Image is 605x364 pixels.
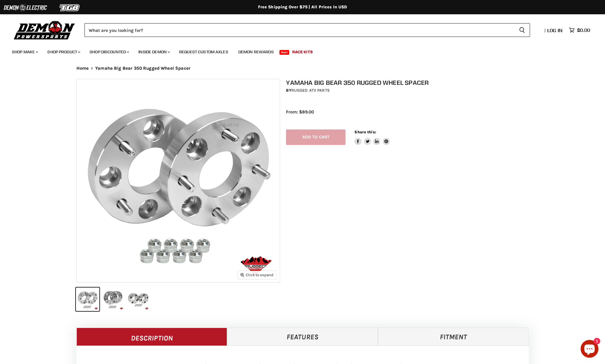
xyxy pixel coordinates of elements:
span: $0.00 [577,27,590,33]
span: From: $89.00 [286,109,314,115]
a: Fitment [378,328,529,346]
span: Yamaha Big Bear 350 Rugged Wheel Spacer [95,66,190,71]
span: Click to expand [240,273,273,277]
img: Demon Powersports [12,19,77,40]
img: Demon Electric Logo 2 [3,2,48,13]
a: Description [76,328,227,346]
input: Search [85,23,514,37]
a: Inside Demon [134,46,173,58]
a: Demon Rewards [234,46,278,58]
button: Yamaha Big Bear 350 Rugged Wheel Spacer thumbnail [101,288,125,311]
form: Product [85,23,530,37]
button: Yamaha Big Bear 350 Rugged Wheel Spacer thumbnail [126,288,150,311]
a: Log in [542,28,566,33]
a: Features [227,328,378,346]
inbox-online-store-chat: Shopify online store chat [579,340,600,359]
div: by [286,87,535,94]
a: Race Kits [288,46,317,58]
a: Home [76,66,89,71]
a: Rugged ATV Parts [291,88,330,93]
div: Free Shipping Over $75 | All Prices In USD [65,4,541,10]
a: Shop Make [7,46,42,58]
img: TGB Logo 2 [48,2,92,13]
a: Shop Discounted [85,46,133,58]
button: Click to expand [238,271,276,279]
span: Log in [547,27,562,33]
a: Shop Product [43,46,84,58]
img: Yamaha Big Bear 350 Rugged Wheel Spacer [77,79,280,282]
aside: Share this: [354,129,390,145]
button: Yamaha Big Bear 350 Rugged Wheel Spacer thumbnail [76,288,99,311]
button: Search [514,23,530,37]
h1: Yamaha Big Bear 350 Rugged Wheel Spacer [286,79,535,86]
span: New! [279,50,290,55]
span: Share this: [354,130,376,134]
nav: Breadcrumbs [65,66,541,71]
ul: Main menu [7,43,589,58]
a: $0.00 [566,26,593,35]
a: Request Custom Axles [175,46,233,58]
